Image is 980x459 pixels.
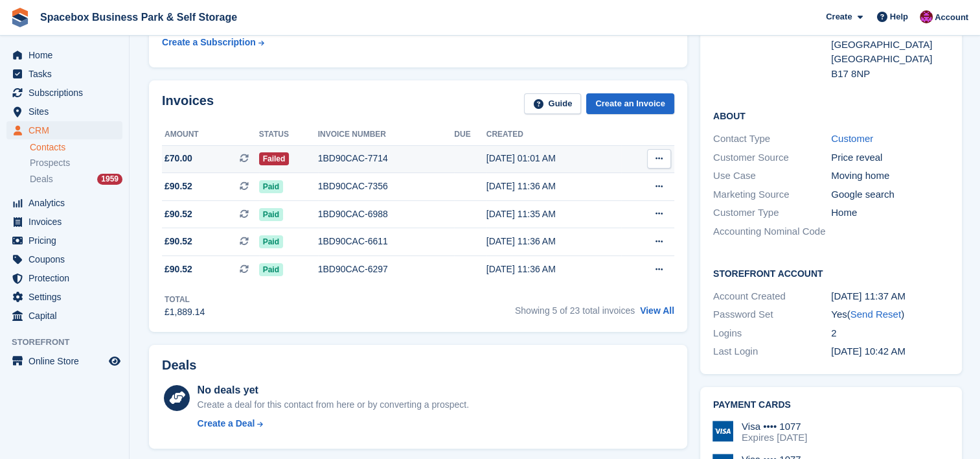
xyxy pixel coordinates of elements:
[30,173,53,185] span: Deals
[198,417,255,430] div: Create a Deal
[831,38,949,53] div: [GEOGRAPHIC_DATA]
[165,180,192,193] span: £90.52
[30,141,122,154] a: Contacts
[259,235,283,248] span: Paid
[486,263,622,276] div: [DATE] 11:36 AM
[831,326,949,341] div: 2
[713,400,949,410] h2: Payment cards
[640,305,674,316] a: View All
[259,180,283,193] span: Paid
[586,93,674,115] a: Create an Invoice
[28,269,106,287] span: Protection
[6,213,122,231] a: menu
[259,152,290,165] span: Failed
[831,169,949,183] div: Moving home
[831,206,949,220] div: Home
[920,10,933,23] img: Shitika Balanath
[713,187,831,202] div: Marketing Source
[847,309,904,320] span: ( )
[162,124,259,145] th: Amount
[259,263,283,276] span: Paid
[831,346,906,357] time: 2023-12-11 10:42:09 UTC
[713,23,831,81] div: Address
[28,194,106,212] span: Analytics
[713,109,949,122] h2: About
[165,305,205,319] div: £1,889.14
[826,10,852,23] span: Create
[10,8,30,27] img: stora-icon-8386f47178a22dfd0bd8f6a31ec36ba5ce8667c1dd55bd0f319d3a0aa187defe.svg
[831,67,949,82] div: B17 8NP
[162,30,264,54] a: Create a Subscription
[30,172,122,186] a: Deals 1959
[259,124,318,145] th: Status
[165,235,192,248] span: £90.52
[165,263,192,276] span: £90.52
[28,250,106,268] span: Coupons
[6,102,122,121] a: menu
[318,235,455,248] div: 1BD90CAC-6611
[713,266,949,279] h2: Storefront Account
[30,157,70,169] span: Prospects
[198,417,469,430] a: Create a Deal
[831,307,949,322] div: Yes
[6,194,122,212] a: menu
[28,288,106,306] span: Settings
[713,150,831,165] div: Customer Source
[890,10,908,23] span: Help
[165,294,205,305] div: Total
[12,336,129,349] span: Storefront
[6,250,122,268] a: menu
[107,353,122,369] a: Preview store
[6,65,122,83] a: menu
[6,288,122,306] a: menu
[28,352,106,370] span: Online Store
[6,84,122,102] a: menu
[713,132,831,147] div: Contact Type
[6,307,122,325] a: menu
[486,207,622,221] div: [DATE] 11:35 AM
[524,93,581,115] a: Guide
[742,421,807,432] div: Visa •••• 1077
[486,235,622,248] div: [DATE] 11:36 AM
[713,307,831,322] div: Password Set
[6,231,122,250] a: menu
[6,121,122,139] a: menu
[486,124,622,145] th: Created
[486,152,622,165] div: [DATE] 01:01 AM
[28,121,106,139] span: CRM
[165,207,192,221] span: £90.52
[318,207,455,221] div: 1BD90CAC-6988
[198,398,469,412] div: Create a deal for this contact from here or by converting a prospect.
[165,152,192,165] span: £70.00
[28,213,106,231] span: Invoices
[318,180,455,193] div: 1BD90CAC-7356
[318,152,455,165] div: 1BD90CAC-7714
[831,289,949,304] div: [DATE] 11:37 AM
[198,383,469,398] div: No deals yet
[6,269,122,287] a: menu
[454,124,486,145] th: Due
[162,36,256,49] div: Create a Subscription
[259,208,283,221] span: Paid
[28,65,106,83] span: Tasks
[831,150,949,165] div: Price reveal
[30,156,122,170] a: Prospects
[713,344,831,359] div: Last Login
[35,6,242,28] a: Spacebox Business Park & Self Storage
[6,46,122,64] a: menu
[713,289,831,304] div: Account Created
[28,102,106,121] span: Sites
[162,93,214,115] h2: Invoices
[935,11,968,24] span: Account
[850,309,901,320] a: Send Reset
[742,432,807,443] div: Expires [DATE]
[28,84,106,102] span: Subscriptions
[831,133,873,144] a: Customer
[515,305,635,316] span: Showing 5 of 23 total invoices
[28,46,106,64] span: Home
[831,52,949,67] div: [GEOGRAPHIC_DATA]
[713,326,831,341] div: Logins
[831,187,949,202] div: Google search
[97,174,122,185] div: 1959
[486,180,622,193] div: [DATE] 11:36 AM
